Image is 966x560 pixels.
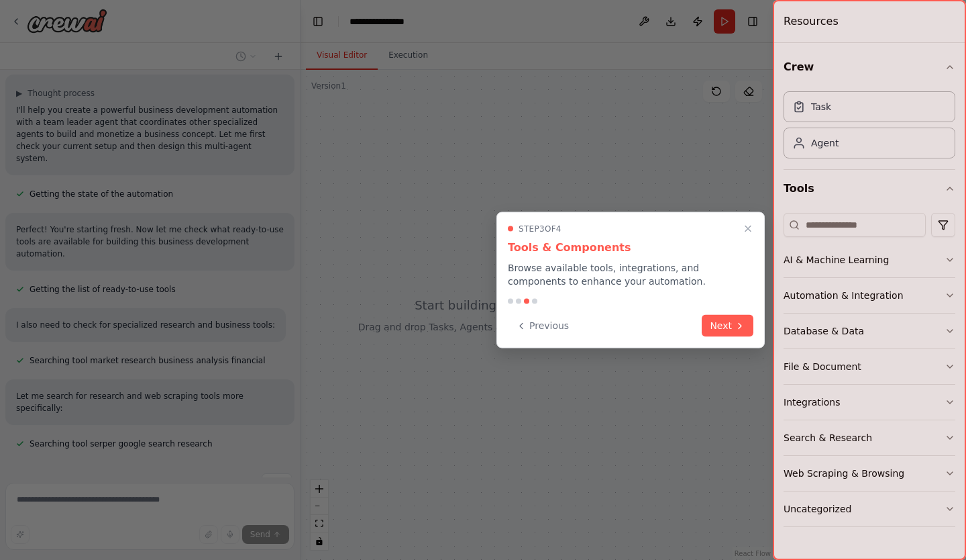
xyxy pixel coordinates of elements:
[508,315,577,337] button: Previous
[519,224,561,234] span: Step 3 of 4
[508,261,753,288] p: Browse available tools, integrations, and components to enhance your automation.
[740,221,756,237] button: Close walkthrough
[309,12,327,31] button: Hide left sidebar
[702,315,753,337] button: Next
[508,240,753,256] h3: Tools & Components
